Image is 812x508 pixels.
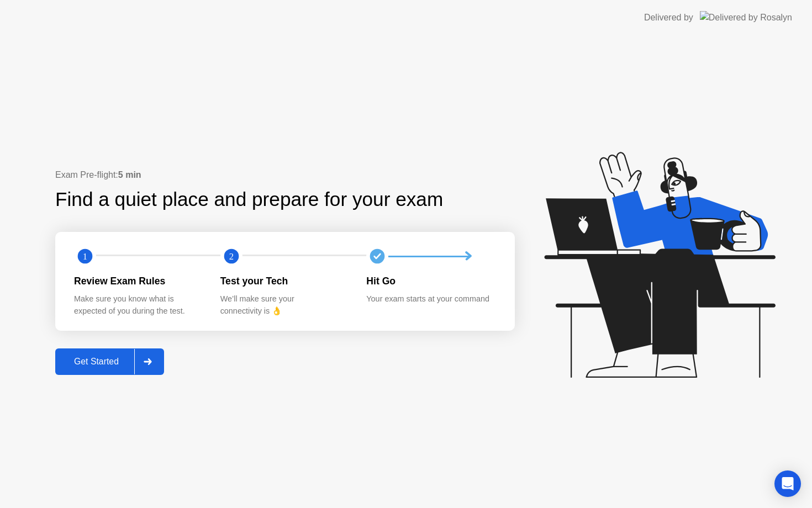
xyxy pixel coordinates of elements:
[366,293,495,305] div: Your exam starts at your command
[118,170,141,179] b: 5 min
[220,293,349,317] div: We’ll make sure your connectivity is 👌
[220,274,349,288] div: Test your Tech
[229,251,234,262] text: 2
[55,185,445,214] div: Find a quiet place and prepare for your exam
[774,470,801,497] div: Open Intercom Messenger
[55,168,515,182] div: Exam Pre-flight:
[74,274,203,288] div: Review Exam Rules
[366,274,495,288] div: Hit Go
[83,251,87,262] text: 1
[74,293,203,317] div: Make sure you know what is expected of you during the test.
[55,348,164,375] button: Get Started
[59,357,134,367] div: Get Started
[644,11,693,24] div: Delivered by
[700,11,792,24] img: Delivered by Rosalyn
